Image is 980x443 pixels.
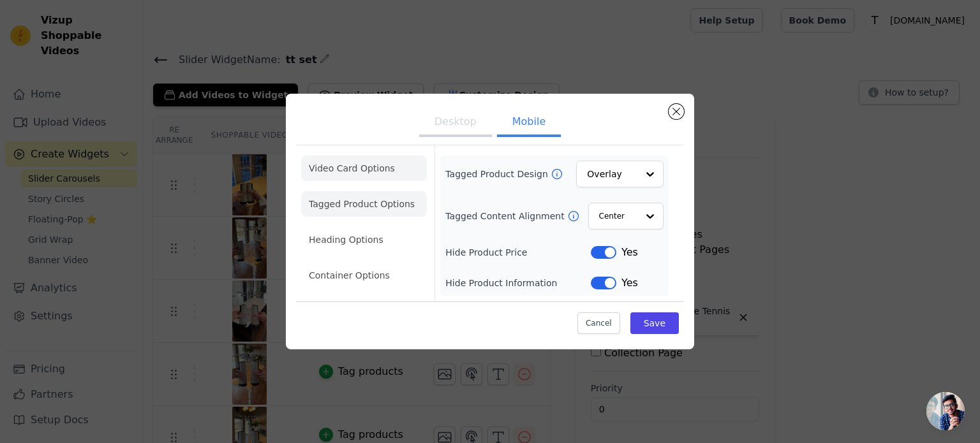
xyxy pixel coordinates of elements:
label: Hide Product Price [445,246,591,259]
label: Hide Product Information [445,277,591,289]
li: Heading Options [301,227,427,252]
button: Close modal [669,104,684,119]
li: Video Card Options [301,156,427,181]
li: Tagged Product Options [301,191,427,217]
button: Cancel [577,312,620,334]
div: Open chat [926,392,965,430]
label: Tagged Content Alignment [445,210,567,222]
button: Mobile [497,109,561,137]
label: Tagged Product Design [445,168,550,180]
button: Save [630,312,679,334]
li: Container Options [301,263,427,288]
span: Yes [621,275,638,291]
span: Yes [621,245,638,260]
button: Desktop [419,109,492,137]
